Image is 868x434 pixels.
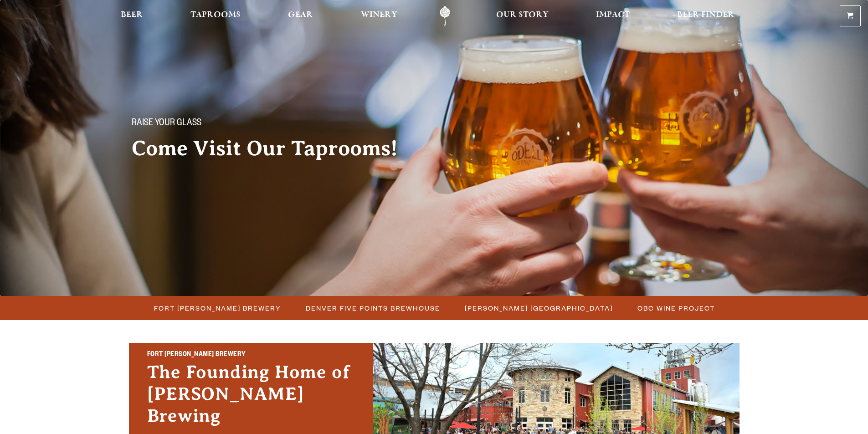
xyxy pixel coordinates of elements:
[121,11,143,19] span: Beer
[671,6,740,26] a: Beer Finder
[465,301,613,315] span: [PERSON_NAME] [GEOGRAPHIC_DATA]
[355,6,403,26] a: Winery
[306,301,440,315] span: Denver Five Points Brewhouse
[632,301,719,315] a: OBC Wine Project
[677,11,734,19] span: Beer Finder
[132,118,201,130] span: Raise your glass
[596,11,630,19] span: Impact
[300,301,445,315] a: Denver Five Points Brewhouse
[154,301,281,315] span: Fort [PERSON_NAME] Brewery
[149,301,286,315] a: Fort [PERSON_NAME] Brewery
[428,6,462,26] a: Odell Home
[132,137,416,160] h2: Come Visit Our Taprooms!
[190,11,241,19] span: Taprooms
[288,11,313,19] span: Gear
[637,301,715,315] span: OBC Wine Project
[282,6,319,26] a: Gear
[590,6,636,26] a: Impact
[185,6,247,26] a: Taprooms
[147,349,355,361] h2: Fort [PERSON_NAME] Brewery
[459,301,617,315] a: [PERSON_NAME] [GEOGRAPHIC_DATA]
[361,11,397,19] span: Winery
[490,6,555,26] a: Our Story
[115,6,149,26] a: Beer
[496,11,549,19] span: Our Story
